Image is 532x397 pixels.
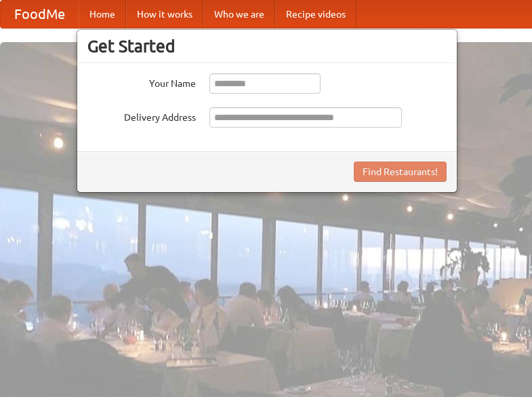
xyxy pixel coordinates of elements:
[203,1,275,28] a: Who we are
[275,1,356,28] a: Recipe videos
[79,1,126,28] a: Home
[87,107,196,124] label: Delivery Address
[87,36,447,56] h3: Get Started
[126,1,203,28] a: How it works
[87,73,196,90] label: Your Name
[354,162,447,182] button: Find Restaurants!
[1,1,79,28] a: FoodMe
